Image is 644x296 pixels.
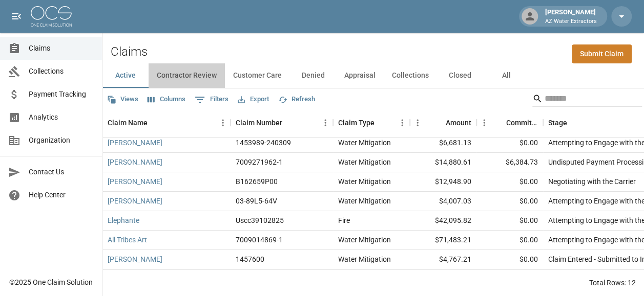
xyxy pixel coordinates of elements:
[29,66,94,77] span: Collections
[384,63,437,88] button: Collections
[236,108,282,137] div: Claim Number
[338,138,391,148] div: Water Mitigation
[290,63,336,88] button: Denied
[236,254,264,264] div: 1457600
[567,116,581,130] button: Sort
[108,176,162,187] a: [PERSON_NAME]
[338,108,375,137] div: Claim Type
[492,116,506,130] button: Sort
[532,90,642,109] div: Search
[410,133,476,153] div: $6,681.13
[572,44,632,63] a: Submit Claim
[6,6,27,27] button: open drawer
[282,116,297,130] button: Sort
[338,157,391,167] div: Water Mitigation
[483,63,529,88] button: All
[108,157,162,167] a: [PERSON_NAME]
[476,108,543,137] div: Committed Amount
[236,196,277,206] div: 03-89L5-64V
[589,278,636,288] div: Total Rows: 12
[148,116,162,130] button: Sort
[446,108,471,137] div: Amount
[410,250,476,269] div: $4,767.21
[215,115,231,130] button: Menu
[410,192,476,211] div: $4,007.03
[105,92,141,107] button: Views
[225,63,290,88] button: Customer Care
[338,235,391,245] div: Water Mitigation
[476,192,543,211] div: $0.00
[29,167,94,177] span: Contact Us
[476,250,543,269] div: $0.00
[108,254,162,264] a: [PERSON_NAME]
[235,92,272,107] button: Export
[548,108,567,137] div: Stage
[29,43,94,54] span: Claims
[548,176,636,187] div: Negotiating with the Carrier
[541,7,601,26] div: [PERSON_NAME]
[336,63,384,88] button: Appraisal
[108,108,148,137] div: Claim Name
[476,115,492,130] button: Menu
[476,172,543,192] div: $0.00
[231,108,333,137] div: Claim Number
[236,157,283,167] div: 7009271962-1
[108,215,139,225] a: Elephante
[410,115,425,130] button: Menu
[506,108,538,137] div: Committed Amount
[338,196,391,206] div: Water Mitigation
[9,277,93,287] div: © 2025 One Claim Solution
[102,63,644,88] div: dynamic tabs
[410,211,476,231] div: $42,095.82
[476,133,543,153] div: $0.00
[437,63,483,88] button: Closed
[476,231,543,250] div: $0.00
[236,215,284,225] div: Uscc39102825
[545,17,597,26] p: AZ Water Extractors
[276,92,318,107] button: Refresh
[29,112,94,123] span: Analytics
[108,138,162,148] a: [PERSON_NAME]
[333,108,410,137] div: Claim Type
[375,116,389,130] button: Sort
[410,153,476,172] div: $14,880.61
[338,254,391,264] div: Water Mitigation
[394,115,410,130] button: Menu
[29,190,94,200] span: Help Center
[410,108,476,137] div: Amount
[108,235,147,245] a: All Tribes Art
[338,176,391,187] div: Water Mitigation
[31,6,72,27] img: ocs-logo-white-transparent.png
[236,138,291,148] div: 1453989-240309
[410,231,476,250] div: $71,483.21
[236,176,278,187] div: B162659P00
[108,196,162,206] a: [PERSON_NAME]
[102,63,149,88] button: Active
[476,153,543,172] div: $6,384.73
[318,115,333,130] button: Menu
[29,89,94,100] span: Payment Tracking
[145,92,188,107] button: Select columns
[338,215,350,225] div: Fire
[410,172,476,192] div: $12,948.90
[29,135,94,146] span: Organization
[236,235,283,245] div: 7009014869-1
[149,63,225,88] button: Contractor Review
[111,44,148,59] h2: Claims
[102,108,231,137] div: Claim Name
[431,116,446,130] button: Sort
[476,211,543,231] div: $0.00
[192,92,231,108] button: Show filters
